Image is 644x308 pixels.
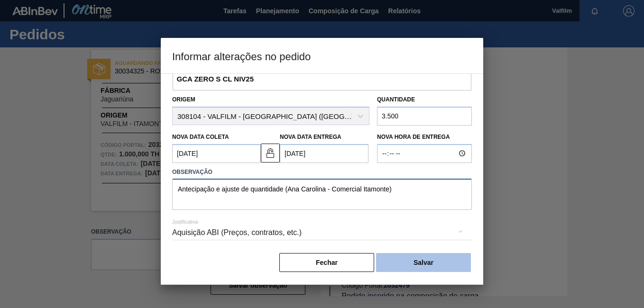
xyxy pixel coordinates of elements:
input: dd/mm/yyyy [172,144,261,163]
label: Nova Data Coleta [172,134,229,140]
h3: Informar alterações no pedido [161,38,483,74]
label: Observação [172,165,472,179]
div: Aquisição ABI (Preços, contratos, etc.) [172,219,472,246]
label: Nova Hora de Entrega [377,130,472,144]
input: dd/mm/yyyy [280,144,368,163]
textarea: Antecipação e ajuste de quantidade (Ana Carolina - Comercial Itamonte) [172,179,472,210]
button: Salvar [376,253,471,272]
img: unlocked [265,147,276,159]
button: unlocked [261,144,280,163]
button: Fechar [279,253,374,272]
label: Origem [172,96,195,103]
label: Quantidade [377,96,415,103]
label: Nova Data Entrega [280,134,341,140]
